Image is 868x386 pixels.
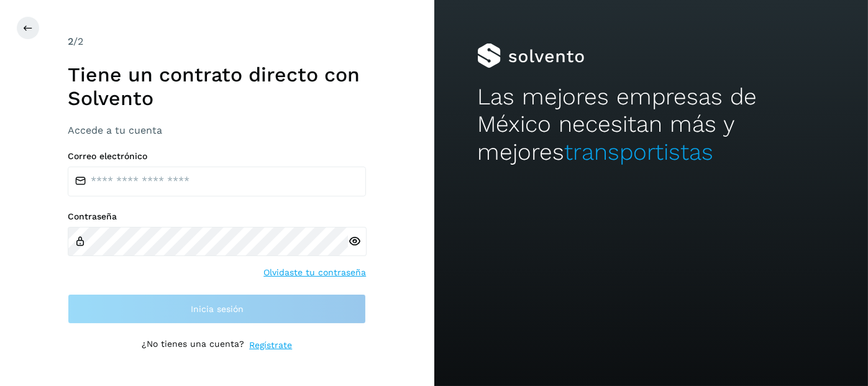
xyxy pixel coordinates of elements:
h3: Accede a tu cuenta [68,124,366,136]
a: Regístrate [249,339,292,352]
span: 2 [68,35,73,47]
label: Correo electrónico [68,151,366,162]
h2: Las mejores empresas de México necesitan más y mejores [477,83,825,166]
span: Inicia sesión [191,305,244,313]
button: Inicia sesión [68,294,366,324]
a: Olvidaste tu contraseña [263,266,366,279]
div: /2 [68,34,366,49]
h1: Tiene un contrato directo con Solvento [68,63,366,111]
label: Contraseña [68,211,366,222]
p: ¿No tienes una cuenta? [142,339,244,352]
span: transportistas [564,139,713,165]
